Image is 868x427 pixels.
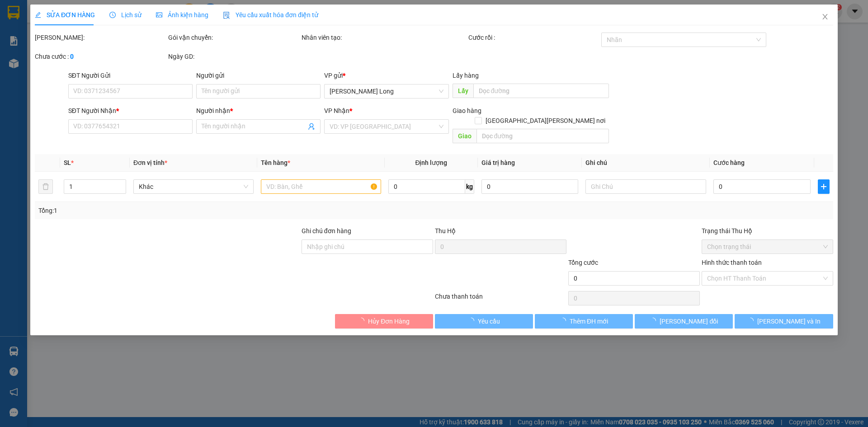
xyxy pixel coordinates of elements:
[478,316,500,326] span: Yêu cầu
[415,159,448,166] span: Định lượng
[156,11,208,19] span: Ảnh kiện hàng
[38,206,335,216] div: Tổng: 1
[818,179,830,194] button: plus
[713,159,745,166] span: Cước hàng
[702,226,833,236] div: Trạng thái Thu Hộ
[735,314,833,328] button: [PERSON_NAME] và In
[560,318,570,324] span: loading
[261,159,290,166] span: Tên hàng
[302,239,433,254] input: Ghi chú đơn hàng
[64,159,71,166] span: SL
[70,53,74,60] b: 0
[468,318,478,324] span: loading
[453,129,476,143] span: Giao
[586,179,706,194] input: Ghi Chú
[453,84,473,98] span: Lấy
[196,70,321,80] div: Người gửi
[535,314,633,328] button: Thêm ĐH mới
[35,52,166,61] div: Chưa cước :
[68,70,193,80] div: SĐT Người Gửi
[335,314,433,328] button: Hủy Đơn Hàng
[821,13,829,20] span: close
[68,106,193,116] div: SĐT Người Nhận
[168,52,300,61] div: Ngày GD:
[109,11,142,19] span: Lịch sử
[139,180,248,193] span: Khác
[261,179,381,194] input: VD: Bàn, Ghế
[473,84,609,98] input: Dọc đường
[635,314,733,328] button: [PERSON_NAME] đổi
[302,33,467,42] div: Nhân viên tạo:
[435,227,456,235] span: Thu Hộ
[133,159,167,166] span: Đơn vị tính
[196,106,321,116] div: Người nhận
[650,318,660,324] span: loading
[482,116,609,126] span: [GEOGRAPHIC_DATA][PERSON_NAME] nơi
[818,183,829,190] span: plus
[465,179,474,194] span: kg
[330,84,443,98] span: Vĩnh Long
[368,316,410,326] span: Hủy Đơn Hàng
[325,70,449,80] div: VP gửi
[38,179,53,194] button: delete
[156,12,162,18] span: picture
[223,12,230,19] img: icon
[434,291,567,307] div: Chưa thanh toán
[109,12,116,18] span: clock-circle
[453,107,481,114] span: Giao hàng
[35,11,95,19] span: SỬA ĐƠN HÀNG
[435,314,533,328] button: Yêu cầu
[757,316,821,326] span: [PERSON_NAME] và In
[747,318,757,324] span: loading
[707,240,828,253] span: Chọn trạng thái
[476,129,609,143] input: Dọc đường
[468,33,600,42] div: Cước rồi :
[702,259,762,266] label: Hình thức thanh toán
[812,5,838,30] button: Close
[660,316,718,326] span: [PERSON_NAME] đổi
[223,11,318,19] span: Yêu cầu xuất hóa đơn điện tử
[358,318,368,324] span: loading
[35,12,41,18] span: edit
[570,316,608,326] span: Thêm ĐH mới
[325,107,350,114] span: VP Nhận
[582,154,710,172] th: Ghi chú
[168,33,300,42] div: Gói vận chuyển:
[568,259,598,266] span: Tổng cước
[308,123,316,130] span: user-add
[35,33,166,42] div: [PERSON_NAME]:
[481,159,515,166] span: Giá trị hàng
[302,227,351,235] label: Ghi chú đơn hàng
[453,72,479,79] span: Lấy hàng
